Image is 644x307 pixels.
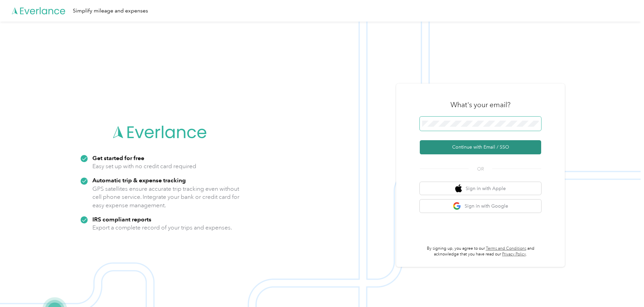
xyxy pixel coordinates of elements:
[73,7,148,15] div: Simplify mileage and expenses
[420,246,541,257] p: By signing up, you agree to our and acknowledge that you have read our .
[92,185,240,210] p: GPS satellites ensure accurate trip tracking even without cell phone service. Integrate your bank...
[92,162,196,171] p: Easy set up with no credit card required
[92,223,232,232] p: Export a complete record of your trips and expenses.
[469,165,492,173] span: OR
[92,177,186,184] strong: Automatic trip & expense tracking
[420,140,541,154] button: Continue with Email / SSO
[450,100,510,110] h3: What's your email?
[420,199,541,213] button: google logoSign in with Google
[486,246,526,251] a: Terms and Conditions
[455,184,462,193] img: apple logo
[453,202,461,210] img: google logo
[92,154,144,161] strong: Get started for free
[420,182,541,195] button: apple logoSign in with Apple
[502,252,526,257] a: Privacy Policy
[92,216,151,223] strong: IRS compliant reports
